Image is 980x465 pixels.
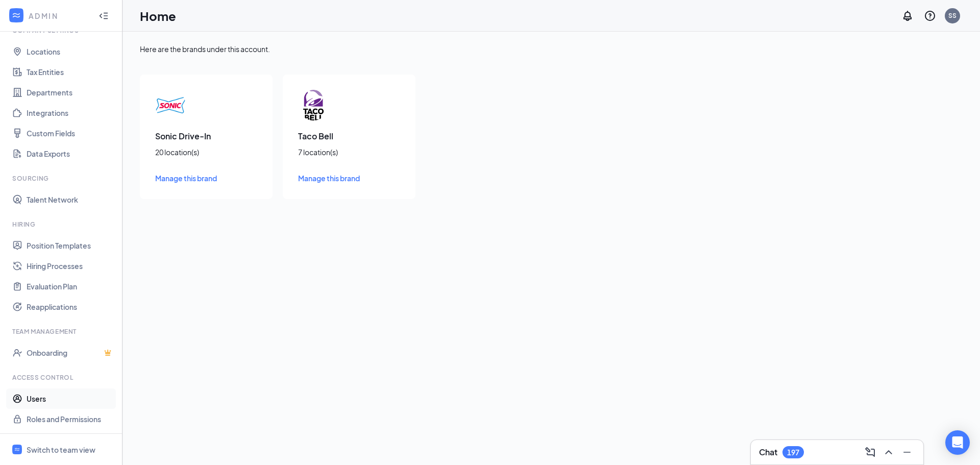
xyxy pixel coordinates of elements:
[883,446,895,458] svg: ChevronUp
[27,235,114,256] a: Position Templates
[901,10,914,22] svg: Notifications
[12,327,112,336] div: Team Management
[864,446,876,458] svg: ComposeMessage
[945,430,970,455] div: Open Intercom Messenger
[155,147,257,157] div: 20 location(s)
[155,174,217,183] span: Manage this brand
[12,373,112,382] div: Access control
[27,189,114,210] a: Talent Network
[155,131,257,142] h3: Sonic Drive-In
[27,143,114,164] a: Data Exports
[12,220,112,229] div: Hiring
[880,444,897,460] button: ChevronUp
[27,62,114,82] a: Tax Entities
[14,446,20,453] svg: WorkstreamLogo
[901,446,913,458] svg: Minimize
[140,44,963,54] div: Here are the brands under this account.
[27,342,114,363] a: OnboardingCrown
[27,82,114,103] a: Departments
[99,11,109,21] svg: Collapse
[27,123,114,143] a: Custom Fields
[948,11,957,20] div: SS
[11,10,21,20] svg: WorkstreamLogo
[759,447,777,458] h3: Chat
[862,444,878,460] button: ComposeMessage
[298,173,400,184] a: Manage this brand
[787,448,799,457] div: 197
[27,388,114,409] a: Users
[27,445,95,455] div: Switch to team view
[155,90,186,120] img: Sonic Drive-In logo
[899,444,915,460] button: Minimize
[298,131,400,142] h3: Taco Bell
[298,90,329,120] img: Taco Bell logo
[140,7,176,25] h1: Home
[27,103,114,123] a: Integrations
[27,409,114,429] a: Roles and Permissions
[298,174,360,183] span: Manage this brand
[12,174,112,183] div: Sourcing
[29,11,89,21] div: ADMIN
[27,41,114,62] a: Locations
[27,256,114,276] a: Hiring Processes
[27,297,114,317] a: Reapplications
[27,276,114,297] a: Evaluation Plan
[155,173,257,184] a: Manage this brand
[924,10,936,22] svg: QuestionInfo
[298,147,400,157] div: 7 location(s)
